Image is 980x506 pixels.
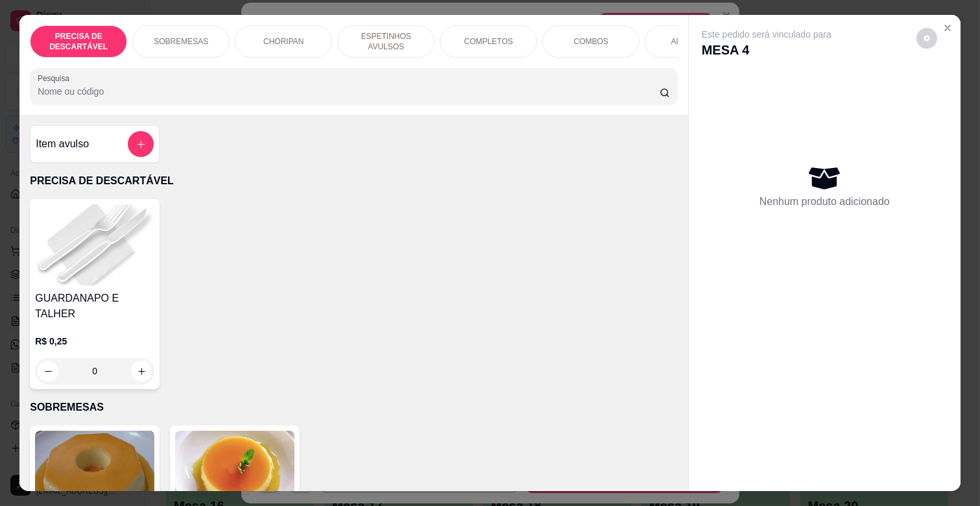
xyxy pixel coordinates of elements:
[702,41,831,59] p: MESA 4
[38,73,74,84] label: Pesquisa
[154,36,208,47] p: SOBREMESAS
[35,204,154,285] img: product-image
[916,28,937,49] button: decrease-product-quantity
[30,173,678,189] p: PRECISA DE DESCARTÁVEL
[759,194,890,210] p: Nenhum produto adicionado
[41,31,116,52] p: PRECISA DE DESCARTÁVEL
[128,131,154,157] button: add-separate-item
[348,31,424,52] p: ESPETINHOS AVULSOS
[464,36,513,47] p: COMPLETOS
[671,36,716,47] p: ADICIONAIS
[937,18,958,38] button: Close
[574,36,608,47] p: COMBOS
[36,136,89,152] h4: Item avulso
[263,36,304,47] p: CHORIPAN
[35,291,154,322] h4: GUARDANAPO E TALHER
[30,400,678,415] p: SOBREMESAS
[702,28,831,41] p: Este pedido será vinculado para
[35,335,154,348] p: R$ 0,25
[38,85,660,98] input: Pesquisa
